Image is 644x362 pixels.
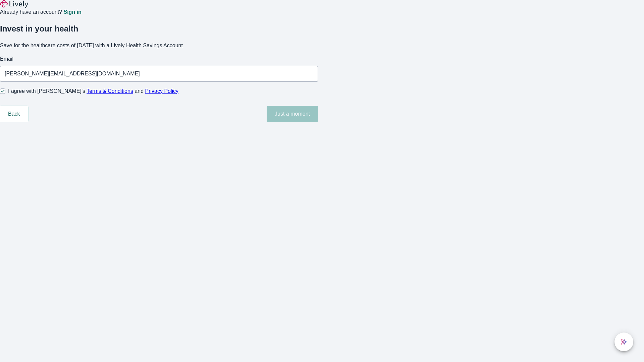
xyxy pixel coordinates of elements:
[87,88,133,94] a: Terms & Conditions
[614,333,633,351] button: chat
[621,339,627,345] svg: Lively AI Assistant
[63,9,81,15] a: Sign in
[145,88,179,94] a: Privacy Policy
[8,87,178,95] span: I agree with [PERSON_NAME]’s and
